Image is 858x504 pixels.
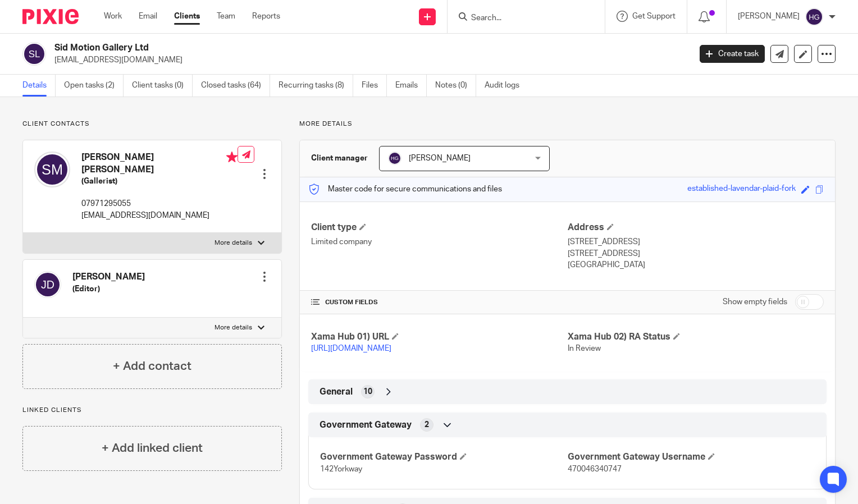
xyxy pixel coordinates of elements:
p: [EMAIL_ADDRESS][DOMAIN_NAME] [54,54,683,66]
h4: Xama Hub 02) RA Status [568,331,824,343]
span: Get Support [632,12,676,20]
span: 470046340747 [568,465,622,473]
h4: Government Gateway Password [320,451,567,463]
i: Primary [226,152,238,163]
h4: + Add contact [113,358,191,375]
h4: + Add linked client [102,439,203,457]
h4: [PERSON_NAME] [72,271,145,283]
div: established-lavendar-plaid-fork [687,183,796,196]
h4: Address [568,222,824,233]
p: 07971295055 [81,198,238,209]
span: Government Gateway [320,419,412,431]
a: Clients [174,11,200,22]
p: Client contacts [22,120,282,129]
span: 142Yorkway [320,465,362,473]
p: Linked clients [22,406,282,415]
p: [STREET_ADDRESS] [568,248,824,259]
a: Open tasks (2) [64,75,124,97]
a: Reports [252,11,280,22]
label: Show empty fields [723,296,787,308]
p: [EMAIL_ADDRESS][DOMAIN_NAME] [81,210,238,221]
p: More details [214,323,252,332]
a: Files [362,75,387,97]
p: More details [214,239,252,248]
a: Team [217,11,235,22]
a: Client tasks (0) [132,75,193,97]
a: Audit logs [485,75,528,97]
span: [PERSON_NAME] [409,154,471,162]
h5: (Gallerist) [81,176,238,187]
h2: Sid Motion Gallery Ltd [54,42,557,54]
h4: CUSTOM FIELDS [311,298,567,307]
p: Limited company [311,236,567,248]
a: Create task [700,45,765,63]
span: 10 [363,386,372,397]
a: Work [104,11,122,22]
img: svg%3E [34,271,61,298]
a: Recurring tasks (8) [279,75,353,97]
h3: Client manager [311,153,368,164]
p: [GEOGRAPHIC_DATA] [568,259,824,271]
a: Notes (0) [435,75,476,97]
img: Pixie [22,9,79,24]
h4: Client type [311,222,567,233]
a: Details [22,75,56,97]
a: [URL][DOMAIN_NAME] [311,345,391,352]
p: [STREET_ADDRESS] [568,236,824,248]
h4: Government Gateway Username [568,451,815,463]
h4: Xama Hub 01) URL [311,331,567,343]
h5: (Editor) [72,283,145,295]
span: General [320,386,353,398]
a: Closed tasks (64) [201,75,270,97]
input: Search [470,13,571,24]
img: svg%3E [388,152,401,165]
span: In Review [568,345,601,352]
a: Emails [395,75,427,97]
p: More details [299,120,836,129]
h4: [PERSON_NAME] [PERSON_NAME] [81,152,238,176]
img: svg%3E [805,8,823,26]
span: 2 [425,419,429,430]
a: Email [139,11,157,22]
p: Master code for secure communications and files [308,184,502,195]
img: svg%3E [34,152,70,187]
p: [PERSON_NAME] [738,11,800,22]
img: svg%3E [22,42,46,66]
